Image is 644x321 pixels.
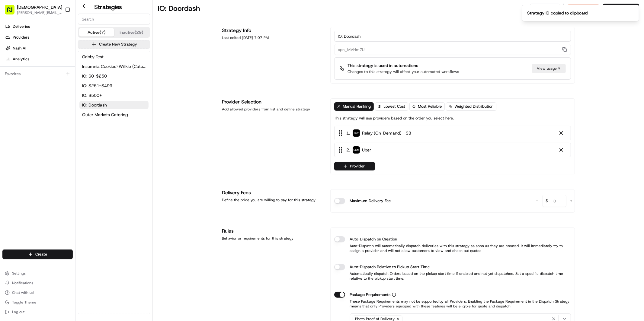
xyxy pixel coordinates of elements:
p: Changes to this strategy will affect your automated workflows [348,69,459,75]
a: Powered byPylon [43,102,73,107]
button: IO: $0-$250 [79,72,149,80]
div: 2 . [337,147,371,153]
div: Favorites [2,69,73,79]
a: 💻API Documentation [49,85,99,96]
span: Chat with us! [12,290,34,295]
span: Outer Markets Catering [82,112,128,118]
button: IO: $500+ [79,91,149,100]
a: Nash AI [2,43,75,53]
button: [DEMOGRAPHIC_DATA] [17,4,62,10]
div: Define the price you are willing to pay for this strategy [222,198,323,202]
button: IO: $251-$499 [79,81,149,90]
span: API Documentation [57,87,97,94]
button: Lowest Cost [375,102,408,111]
button: Inactive (29) [114,28,149,37]
a: View usage [532,64,566,73]
span: Package Requirements [350,292,391,298]
button: Most Reliable [409,102,445,111]
span: Notifications [12,281,33,285]
button: Create [2,249,73,259]
span: Toggle Theme [12,300,36,305]
span: Weighted Distribution [455,104,494,109]
span: Analytics [13,56,29,62]
a: Analytics [2,54,75,64]
p: This strategy is used in automations [348,62,459,68]
button: Log out [2,308,73,316]
button: Weighted Distribution [446,102,496,111]
h1: Rules [222,227,323,235]
div: We're available if you need us! [21,64,76,68]
input: Clear [16,39,100,45]
h2: Strategies [94,3,122,11]
button: Notifications [2,279,73,287]
button: Gabby Test [79,52,149,61]
span: Most Reliable [418,104,442,109]
p: These Package Requirements may not be supported by all Providers. Enabling the Package Requiremen... [334,299,571,309]
span: Settings [12,271,26,276]
span: IO: Doordash [82,102,107,108]
button: Provider [334,162,375,170]
span: IO: $0-$250 [82,73,107,79]
img: relay_logo_black.png [353,129,360,137]
span: Log out [12,310,24,314]
h1: IO: Doordash [158,4,200,13]
div: Start new chat [21,58,99,64]
div: Behavior or requirements for this strategy [222,236,323,241]
button: Create New Strategy [78,40,150,49]
span: Create [35,252,47,257]
h1: Strategy Info [222,27,323,34]
label: Auto-Dispatch on Creation [350,236,397,242]
span: Insomnia Cookies>Willkie (Catering) [82,63,146,69]
button: IO: Doordash [79,101,149,109]
p: Welcome 👋 [6,24,110,34]
span: Relay (On-Demand) - SB [362,130,411,136]
button: [PERSON_NAME][EMAIL_ADDRESS][DOMAIN_NAME] [17,10,62,15]
label: Auto-Dispatch Relative to Pickup Start Time [350,264,430,270]
input: Search [78,14,150,24]
span: Manual Ranking [343,104,371,109]
span: Deliveries [13,24,30,29]
div: 2. Uber [334,143,571,157]
span: Nash AI [13,46,26,51]
img: 1736555255976-a54dd68f-1ca7-489b-9aae-adbdc363a1c4 [6,58,17,68]
a: Deliveries [2,22,75,31]
button: Settings [2,269,73,278]
div: 💻 [51,88,56,93]
a: Providers [2,33,75,42]
span: Pylon [60,102,73,107]
h1: Provider Selection [222,98,323,106]
button: Package Requirements [392,293,396,297]
span: Knowledge Base [12,87,46,94]
p: This strategy will use providers based on the order you select here. [334,116,454,121]
button: Insomnia Cookies>Willkie (Catering) [79,62,149,71]
div: Strategy ID copied to clipboard [527,10,588,16]
div: Last edited [DATE] 7:07 PM [222,35,323,40]
span: IO: $251-$499 [82,83,112,89]
img: Nash [6,6,18,18]
p: Automatically dispatch Orders based on the pickup start time if enabled and not yet dispatched. S... [334,271,571,281]
button: Active (7) [79,28,114,37]
button: Outer Markets Catering [79,110,149,119]
div: 1. Relay (On-Demand) - SB [334,126,571,140]
span: Lowest Cost [384,104,405,109]
div: Add allowed providers from list and define strategy [222,107,323,112]
button: Chat with us! [2,288,73,297]
img: uber-new-logo.jpeg [353,146,360,154]
span: Providers [13,35,29,40]
h1: Delivery Fees [222,189,323,196]
div: 1 . [337,130,411,136]
button: [DEMOGRAPHIC_DATA][PERSON_NAME][EMAIL_ADDRESS][DOMAIN_NAME] [2,2,62,17]
button: Manual Ranking [334,102,374,111]
p: Auto-Dispatch will automatically dispatch deliveries with this strategy as soon as they are creat... [334,243,571,253]
button: Toggle Theme [2,298,73,307]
